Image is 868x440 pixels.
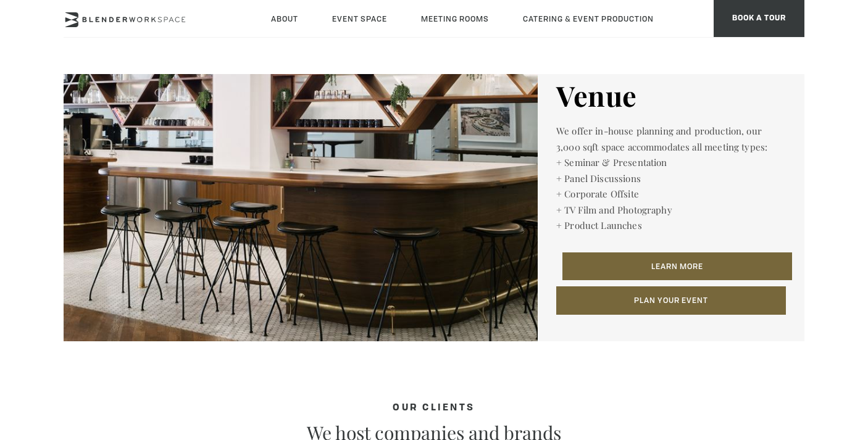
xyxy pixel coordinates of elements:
h5: Event Suite Venue [556,44,786,113]
h4: OUR CLIENTS [125,403,743,414]
iframe: Chat Widget [806,381,868,440]
a: Learn More [562,252,792,281]
button: Plan Your Event [556,286,786,315]
p: We offer in-house planning and production, our 3,000 sqft space accommodates all meeting types: +... [556,123,786,234]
